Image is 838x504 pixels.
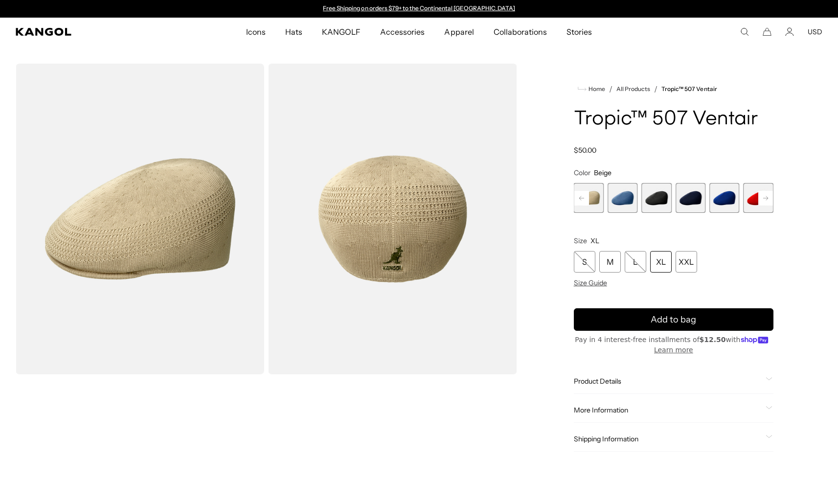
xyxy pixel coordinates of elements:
label: Scarlet [744,183,773,213]
div: L [625,251,646,273]
a: Account [785,27,794,36]
div: S [574,251,595,273]
span: Size Guide [574,278,607,287]
span: KANGOLF [322,18,361,46]
button: Cart [763,27,771,36]
div: 6 of 9 [676,183,705,213]
span: Size [574,236,587,245]
product-gallery: Gallery Viewer [16,64,517,374]
div: 3 of 9 [574,183,604,213]
a: Kangol [16,28,162,36]
div: 4 of 9 [608,183,637,213]
span: Collaborations [494,18,547,46]
label: DENIM BLUE [608,183,637,213]
label: Royale [709,183,739,213]
span: Icons [246,18,266,46]
span: More Information [574,406,762,414]
li: / [650,83,657,95]
div: XXL [676,251,697,273]
div: XL [650,251,672,273]
label: Beige [574,183,604,213]
h1: Tropic™ 507 Ventair [574,109,773,130]
span: Beige [594,168,612,177]
span: XL [590,236,599,245]
span: Home [587,86,605,92]
a: Home [578,85,605,93]
img: color-beige [268,64,517,374]
span: Shipping Information [574,435,762,443]
span: Hats [285,18,302,46]
a: Apparel [434,18,483,46]
a: Tropic™ 507 Ventair [661,86,717,92]
div: 1 of 2 [318,5,520,13]
summary: Search here [740,27,749,36]
button: Add to bag [574,308,773,331]
a: All Products [616,86,650,92]
a: Accessories [370,18,434,46]
nav: breadcrumbs [574,83,773,95]
img: color-beige [16,64,264,374]
label: Navy [676,183,705,213]
div: 5 of 9 [641,183,671,213]
a: Collaborations [484,18,557,46]
span: Add to bag [651,313,696,326]
li: / [605,83,612,95]
slideshow-component: Announcement bar [318,5,520,13]
a: KANGOLF [312,18,370,46]
span: Apparel [444,18,474,46]
label: Black [641,183,671,213]
span: Product Details [574,377,762,386]
a: Icons [236,18,275,46]
span: $50.00 [574,146,596,155]
a: Stories [557,18,602,46]
div: Announcement [318,5,520,13]
div: 7 of 9 [709,183,739,213]
button: USD [808,27,822,36]
a: Free Shipping on orders $79+ to the Continental [GEOGRAPHIC_DATA] [323,4,515,12]
span: Color [574,168,590,177]
a: Hats [275,18,312,46]
div: M [599,251,621,273]
div: 8 of 9 [744,183,773,213]
span: Stories [566,18,592,46]
span: Accessories [380,18,425,46]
